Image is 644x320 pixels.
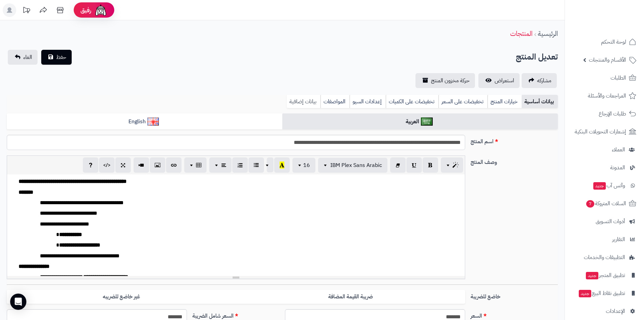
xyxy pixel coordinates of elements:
span: طلبات الإرجاع [599,109,626,119]
label: وصف المنتج [468,155,560,166]
label: خاضع للضريبة [468,290,560,301]
a: وآتس آبجديد [569,177,640,194]
a: المواصفات [320,95,350,108]
a: تطبيق المتجرجديد [569,267,640,283]
button: 16 [292,158,315,173]
span: الأقسام والمنتجات [589,55,626,65]
span: إشعارات التحويلات البنكية [575,127,626,136]
span: 16 [303,161,310,169]
span: 7 [586,200,594,208]
a: لوحة التحكم [569,34,640,50]
a: مشاركه [522,73,557,88]
span: الغاء [23,53,32,61]
a: الطلبات [569,70,640,86]
a: المراجعات والأسئلة [569,88,640,104]
span: أدوات التسويق [596,217,625,226]
button: حفظ [41,50,72,65]
h2: تعديل المنتج [516,50,558,64]
a: العملاء [569,142,640,158]
span: جديد [593,182,606,190]
span: المدونة [610,163,625,172]
div: Open Intercom Messenger [10,294,26,310]
span: مشاركه [537,77,551,85]
a: التقارير [569,231,640,248]
a: أدوات التسويق [569,213,640,230]
img: English [147,118,159,126]
span: IBM Plex Sans Arabic [330,161,382,169]
a: تطبيق نقاط البيعجديد [569,285,640,301]
a: استعراض [478,73,520,88]
span: تطبيق نقاط البيع [578,289,625,298]
a: بيانات إضافية [287,95,320,108]
a: السلات المتروكة7 [569,195,640,212]
span: التطبيقات والخدمات [584,253,625,262]
span: رفيق [80,6,91,14]
img: ai-face.png [94,3,108,17]
a: خيارات المنتج [487,95,522,108]
span: الطلبات [611,73,626,83]
span: العملاء [612,145,625,154]
label: السعر [468,309,560,320]
span: جديد [586,272,598,279]
a: تخفيضات على الكميات [386,95,438,108]
span: التقارير [612,235,625,244]
a: إعدادات السيو [350,95,386,108]
label: ضريبة القيمة المضافة [236,290,465,304]
span: المراجعات والأسئلة [588,91,626,101]
a: الغاء [8,50,38,65]
a: المدونة [569,159,640,176]
span: استعراض [495,77,514,85]
span: حفظ [56,53,66,61]
button: IBM Plex Sans Arabic [318,158,387,173]
a: تحديثات المنصة [18,3,35,19]
a: بيانات أساسية [522,95,558,108]
span: تطبيق المتجر [585,271,625,280]
span: السلات المتروكة [586,199,626,208]
span: حركة مخزون المنتج [431,77,470,85]
span: وآتس آب [593,181,625,190]
label: غير خاضع للضريبه [7,290,236,304]
label: اسم المنتج [468,135,560,146]
a: التطبيقات والخدمات [569,249,640,265]
a: طلبات الإرجاع [569,106,640,122]
a: الإعدادات [569,303,640,319]
span: لوحة التحكم [601,37,626,47]
a: المنتجات [510,28,532,39]
a: الرئيسية [538,28,558,39]
span: الإعدادات [606,306,625,316]
a: حركة مخزون المنتج [415,73,475,88]
a: English [7,113,282,130]
a: إشعارات التحويلات البنكية [569,124,640,140]
a: تخفيضات على السعر [438,95,487,108]
a: العربية [282,113,558,130]
span: جديد [579,290,591,297]
label: السعر شامل الضريبة [190,309,282,320]
img: العربية [421,118,433,126]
